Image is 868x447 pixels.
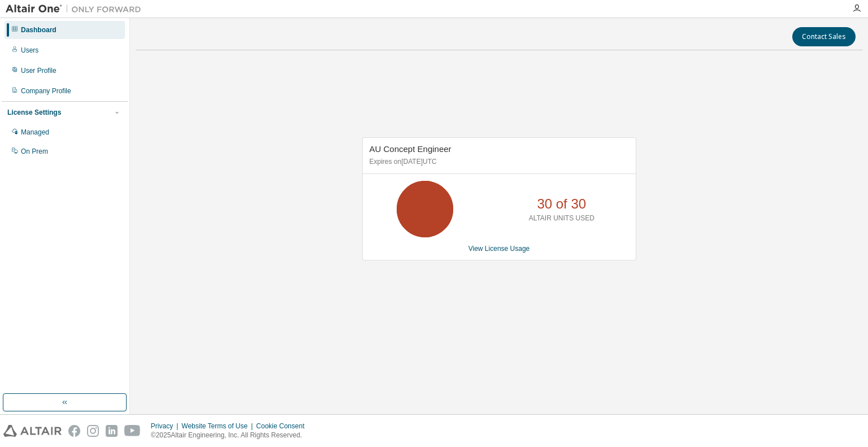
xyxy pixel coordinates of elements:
img: linkedin.svg [106,425,118,437]
p: © 2025 Altair Engineering, Inc. All Rights Reserved. [151,431,311,440]
div: Managed [21,128,49,137]
div: Users [21,46,38,55]
span: AU Concept Engineer [370,144,452,154]
p: ALTAIR UNITS USED [529,214,594,223]
a: View License Usage [468,245,530,253]
div: On Prem [21,147,48,156]
p: 30 of 30 [537,194,586,214]
p: Expires on [DATE] UTC [370,157,626,167]
div: Website Terms of Use [181,422,256,431]
div: Company Profile [21,86,71,96]
button: Contact Sales [792,27,856,46]
div: License Settings [7,108,61,117]
div: Cookie Consent [256,422,311,431]
img: facebook.svg [68,425,80,437]
img: instagram.svg [87,425,99,437]
img: altair_logo.svg [3,425,62,437]
img: Altair One [6,3,147,15]
img: youtube.svg [124,425,141,437]
div: User Profile [21,66,57,75]
div: Dashboard [21,25,57,34]
div: Privacy [151,422,181,431]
